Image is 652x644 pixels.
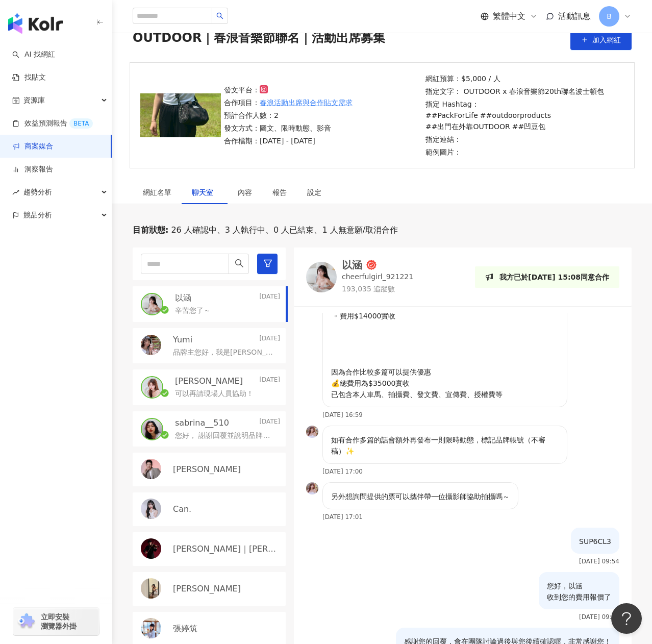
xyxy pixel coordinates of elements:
img: logo [8,13,63,34]
span: 競品分析 [23,204,52,227]
a: 找貼文 [12,72,46,83]
img: 春浪活動出席與合作貼文需求 [140,93,221,137]
p: ##outdoorproducts [480,110,551,121]
p: 您好， 謝謝回覆並說明品牌方的需求🙏 了解品牌希望以自身拍攝的方式呈現，會依照需求調整拍攝，並符合品牌期待。 費用部分依據內容與授權規劃所訂，我這邊維持 NT$20,000（含 3 個月授權）。... [175,431,276,441]
img: KOL Avatar [141,459,161,479]
div: 內容 [238,187,252,198]
img: KOL Avatar [141,538,161,559]
p: [DATE] [259,292,280,304]
p: 範例圖片： [425,146,621,158]
img: KOL Avatar [142,419,162,439]
div: 報告 [272,187,287,198]
div: 網紅名單 [143,187,171,198]
p: 您好，以涵 收到您的費用報價了 [547,580,611,603]
p: [DATE] 09:54 [579,558,619,565]
p: 品牌主您好，我是[PERSON_NAME] [URL][DOMAIN_NAME] 平常喜歡分享好吃好玩好用之產品/景點/美食給粉絲，IG追蹤數10k+，希望能有此次機會合作，謝謝 [173,348,276,358]
p: ##PackForLife [425,110,478,121]
span: 繁體中文 [493,11,525,22]
span: 加入網紅 [592,36,621,44]
p: Yumi [173,334,192,345]
p: 指定連結： [425,134,621,145]
p: 網紅預算：$5,000 / 人 [425,73,621,84]
img: KOL Avatar [141,499,161,519]
p: [DATE] 17:00 [322,468,363,475]
img: KOL Avatar [141,578,161,599]
p: 發文方式：圖文、限時動態、影音 [224,122,353,134]
img: chrome extension [16,613,36,630]
p: 張婷筑 [173,623,197,634]
span: search [216,12,223,19]
a: searchAI 找網紅 [12,49,55,60]
p: [PERSON_NAME] [173,464,241,475]
button: 加入網紅 [570,30,632,50]
a: chrome extension立即安裝 瀏覽器外掛 [13,608,99,635]
span: OUTDOOR｜春浪音樂節聯名｜活動出席募集 [133,30,385,50]
p: [PERSON_NAME] [175,376,243,387]
p: 可以再請現場人員協助！ [175,389,254,399]
span: search [235,259,244,268]
span: 資源庫 [23,89,45,112]
span: 活動訊息 [558,11,591,21]
p: 193,035 追蹤數 [342,284,413,294]
p: [DATE] 16:59 [322,411,363,418]
p: 指定 Hashtag： [425,98,621,132]
p: 另外想詢問提供的票可以攜伴帶一位攝影師協助拍攝嗎～ [331,491,510,502]
p: 發文平台： [224,84,353,95]
span: 聊天室 [192,189,217,196]
p: 以涵 [175,292,191,304]
p: [PERSON_NAME]｜[PERSON_NAME] [173,543,278,555]
p: [DATE] [259,376,280,387]
p: 預計合作人數：2 [224,110,353,121]
img: KOL Avatar [142,294,162,314]
p: [PERSON_NAME] [173,583,241,595]
p: [DATE] [259,334,280,345]
p: 目前狀態 : [133,225,168,236]
img: KOL Avatar [306,262,337,292]
span: B [607,11,612,22]
p: ##出門在外靠OUTDOOR [425,121,510,132]
span: filter [263,259,272,268]
div: 以涵 [342,260,362,270]
p: ##凹豆包 [512,121,545,132]
span: 趨勢分析 [23,181,52,204]
a: 效益預測報告BETA [12,118,93,129]
img: KOL Avatar [141,335,161,355]
div: 設定 [307,187,321,198]
span: rise [12,189,19,196]
p: 我方已於[DATE] 15:08同意合作 [499,271,609,283]
p: [DATE] 17:01 [322,513,363,521]
p: 合作項目： [224,97,353,108]
p: Can. [173,504,191,515]
p: 辛苦您了～ [175,306,211,316]
p: [DATE] 09:54 [579,613,619,621]
p: cheerfulgirl_921221 [342,272,413,282]
iframe: Help Scout Beacon - Open [611,603,642,634]
img: KOL Avatar [142,377,162,398]
img: KOL Avatar [141,618,161,638]
p: 如有合作多篇的話會額外再發布一則限時動態，標記品牌帳號（不審稿）✨ [331,434,559,457]
a: 商案媒合 [12,141,53,152]
a: KOL Avatar以涵cheerfulgirl_921221193,035 追蹤數 [306,260,413,294]
a: 春浪活動出席與合作貼文需求 [260,97,353,108]
img: KOL Avatar [306,482,318,494]
a: 洞察報告 [12,164,53,175]
img: KOL Avatar [306,426,318,438]
p: sabrina__510 [175,417,229,429]
span: 26 人確認中、3 人執行中、0 人已結束、1 人無意願/取消合作 [168,225,398,236]
p: 指定文字： OUTDOOR x 春浪音樂節20th聯名波士頓包 [425,86,621,97]
p: [DATE] [259,417,280,429]
p: SUP6CL3 [579,536,611,547]
p: 合作檔期：[DATE] - [DATE] [224,135,353,146]
span: 立即安裝 瀏覽器外掛 [41,612,77,631]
